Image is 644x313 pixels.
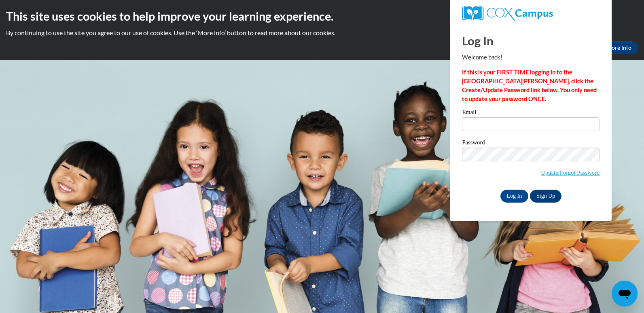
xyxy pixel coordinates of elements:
label: Email [462,109,600,117]
img: COX Campus [462,6,553,21]
iframe: Button to launch messaging window [612,281,638,307]
strong: If this is your FIRST TIME logging in to the [GEOGRAPHIC_DATA][PERSON_NAME], click the Create/Upd... [462,69,597,102]
a: More Info [600,41,638,54]
a: Update/Forgot Password [541,169,600,176]
label: Password [462,140,600,148]
h1: Log In [462,32,600,49]
p: Welcome back! [462,53,600,62]
a: Sign Up [530,190,561,203]
h2: This site uses cookies to help improve your learning experience. [6,8,638,24]
input: Log In [500,190,529,203]
a: COX Campus [462,6,600,21]
p: By continuing to use the site you agree to our use of cookies. Use the ‘More info’ button to read... [6,28,638,37]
